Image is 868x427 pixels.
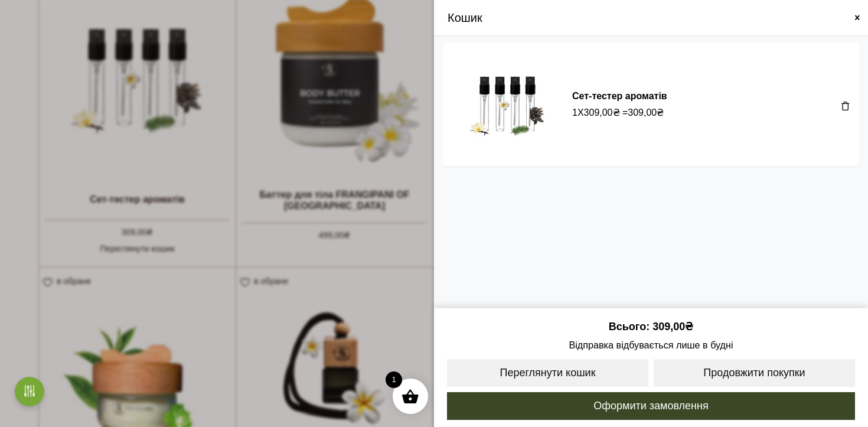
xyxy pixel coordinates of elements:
span: ₴ [657,106,664,120]
a: Оформити замовлення [446,391,856,421]
bdi: 309,00 [652,321,693,333]
div: X [572,106,835,120]
span: ₴ [613,106,620,120]
span: = [622,106,664,120]
span: Всього [609,321,652,333]
span: 1 [572,106,577,120]
span: ₴ [685,321,693,333]
span: Кошик [448,9,482,27]
span: 1 [386,371,402,388]
span: Відправка відбувається лише в будні [446,338,856,352]
a: Продовжити покупки [652,358,856,388]
bdi: 309,00 [584,107,620,118]
bdi: 309,00 [628,107,664,118]
a: Сет-тестер ароматів [572,91,667,101]
a: Переглянути кошик [446,358,650,388]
